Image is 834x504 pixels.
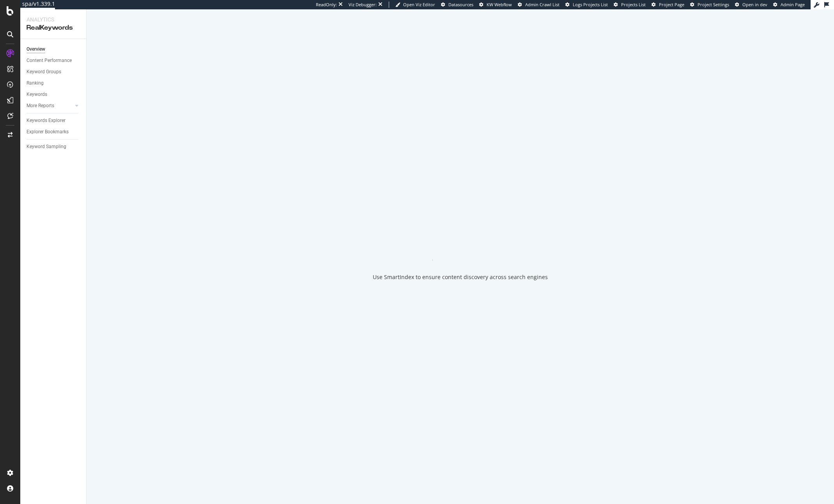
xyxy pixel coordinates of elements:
[659,2,684,7] span: Project Page
[441,2,473,8] a: Datasources
[27,23,80,32] div: RealKeywords
[27,68,61,76] div: Keyword Groups
[27,68,81,76] a: Keyword Groups
[27,128,81,136] a: Explorer Bookmarks
[27,45,81,53] a: Overview
[479,2,512,8] a: KW Webflow
[27,90,81,99] a: Keywords
[27,143,81,151] a: Keyword Sampling
[448,2,473,7] span: Datasources
[27,79,44,87] div: Ranking
[781,2,805,7] span: Admin Page
[487,2,512,7] span: KW Webflow
[27,16,80,23] div: Analytics
[27,57,81,65] a: Content Performance
[27,45,45,53] div: Overview
[395,2,435,8] a: Open Viz Editor
[690,2,729,8] a: Project Settings
[27,102,73,110] a: More Reports
[742,2,767,7] span: Open in dev
[621,2,646,7] span: Projects List
[27,90,47,99] div: Keywords
[773,2,805,8] a: Admin Page
[27,57,72,65] div: Content Performance
[518,2,560,8] a: Admin Crawl List
[652,2,684,8] a: Project Page
[316,2,337,8] div: ReadOnly:
[565,2,608,8] a: Logs Projects List
[27,128,69,136] div: Explorer Bookmarks
[403,2,435,7] span: Open Viz Editor
[698,2,729,7] span: Project Settings
[27,143,66,151] div: Keyword Sampling
[573,2,608,7] span: Logs Projects List
[373,273,548,281] div: Use SmartIndex to ensure content discovery across search engines
[27,102,54,110] div: More Reports
[349,2,377,8] div: Viz Debugger:
[735,2,767,8] a: Open in dev
[525,2,560,7] span: Admin Crawl List
[27,79,81,87] a: Ranking
[27,117,81,125] a: Keywords Explorer
[27,117,66,125] div: Keywords Explorer
[614,2,646,8] a: Projects List
[432,233,489,261] div: animation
